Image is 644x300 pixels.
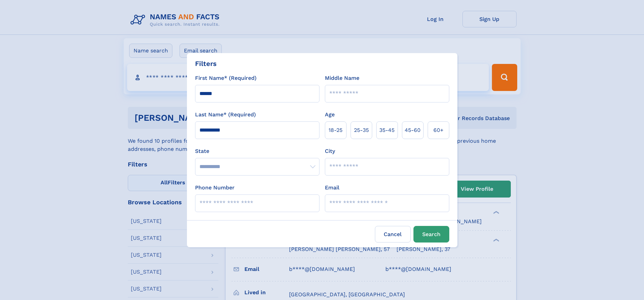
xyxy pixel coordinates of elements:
label: City [325,147,335,155]
label: Phone Number [195,184,235,192]
span: 18‑25 [329,126,342,134]
span: 35‑45 [379,126,395,134]
label: Cancel [375,226,411,243]
label: State [195,147,319,155]
label: Age [325,111,335,119]
label: Last Name* (Required) [195,111,256,119]
button: Search [413,226,449,243]
span: 60+ [433,126,444,134]
label: Email [325,184,339,192]
label: Middle Name [325,74,359,82]
span: 45‑60 [405,126,421,134]
label: First Name* (Required) [195,74,257,82]
span: 25‑35 [354,126,369,134]
div: Filters [195,59,217,69]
